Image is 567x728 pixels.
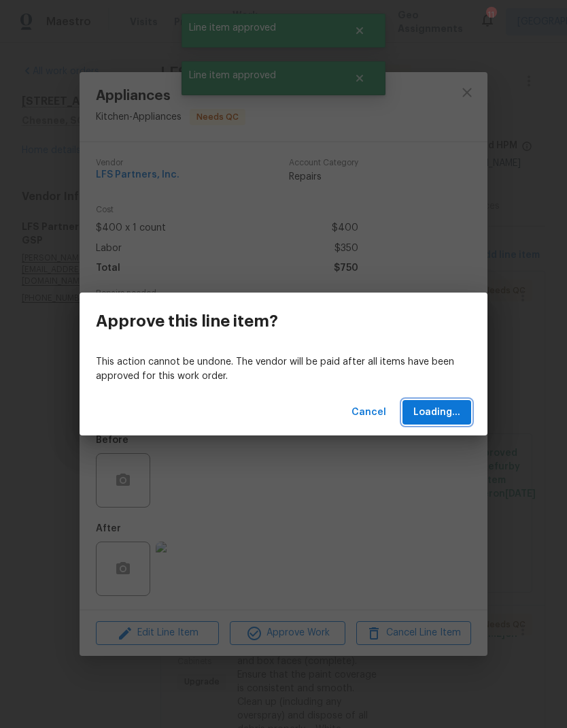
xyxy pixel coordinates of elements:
[351,404,386,421] span: Cancel
[96,312,278,331] h3: Approve this line item?
[346,400,392,425] button: Cancel
[402,400,471,425] button: Loading...
[96,355,471,384] p: This action cannot be undone. The vendor will be paid after all items have been approved for this...
[413,404,460,421] span: Loading...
